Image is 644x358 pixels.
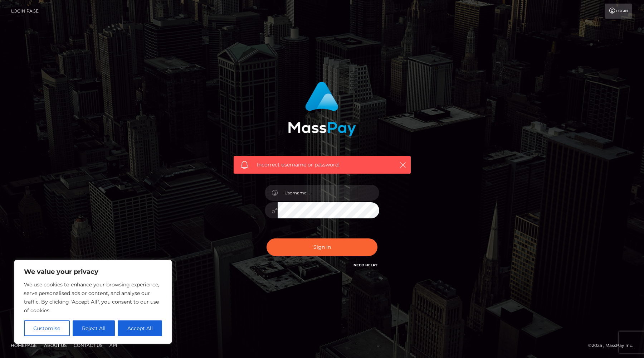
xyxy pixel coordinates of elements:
span: Incorrect username or password. [257,161,387,169]
p: We use cookies to enhance your browsing experience, serve personalised ads or content, and analys... [24,280,162,315]
div: We value your privacy [14,260,172,344]
button: Customise [24,320,70,336]
a: Login Page [11,4,39,19]
input: Username... [278,185,379,201]
a: Login [605,4,632,19]
button: Reject All [73,320,115,336]
a: Need Help? [353,263,377,267]
p: We value your privacy [24,267,162,276]
a: API [107,340,120,351]
button: Sign in [267,238,377,256]
img: MassPay Login [288,82,356,136]
a: About Us [41,340,69,351]
a: Contact Us [71,340,105,351]
div: © 2025 , MassPay Inc. [588,342,639,349]
a: Homepage [8,340,40,351]
button: Accept All [118,320,162,336]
